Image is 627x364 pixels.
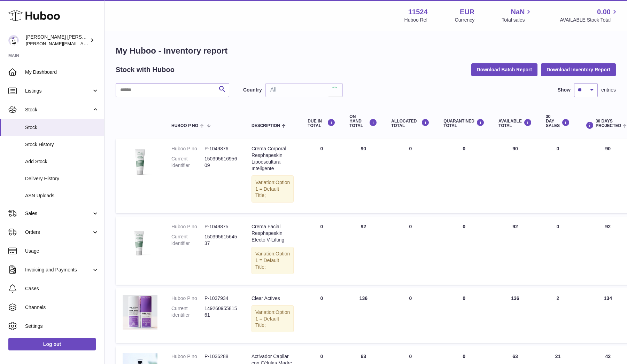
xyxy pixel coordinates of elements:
dd: 15039561564537 [204,234,238,247]
span: 0 [463,146,465,151]
span: Stock [25,124,99,131]
td: 0 [539,139,577,213]
div: [PERSON_NAME] [PERSON_NAME] [26,34,88,47]
dd: P-1049876 [204,145,238,152]
div: Huboo Ref [404,17,428,23]
button: Download Batch Report [471,63,538,76]
td: 0 [384,288,436,343]
div: AVAILABLE Total [498,119,532,128]
strong: 11524 [408,7,428,17]
span: Huboo P no [171,124,198,128]
dd: P-1049875 [204,223,238,230]
span: Listings [25,88,92,94]
div: Clear Actives [251,295,294,302]
div: QUARANTINED Total [443,119,485,128]
div: Crema Facial Resphapeskin Efecto V-Lifting [251,223,294,243]
label: Country [243,87,262,93]
span: Stock History [25,141,99,148]
td: 0 [384,216,436,284]
dt: Huboo P no [171,145,204,152]
span: Settings [25,323,99,330]
span: Orders [25,229,92,236]
span: Option 1 = Default Title; [255,309,290,328]
a: NaN Total sales [502,7,533,23]
dt: Huboo P no [171,223,204,230]
td: 90 [342,139,384,213]
strong: EUR [460,7,474,17]
a: 0.00 AVAILABLE Stock Total [560,7,619,23]
td: 136 [491,288,539,343]
div: 30 DAY SALES [546,114,570,128]
div: Variation: [251,305,294,333]
h2: Stock with Huboo [116,65,175,74]
a: Log out [8,338,96,350]
span: ASN Uploads [25,192,99,199]
div: Crema Corporal Resphapeskin Lipoescultura Inteligente [251,145,294,172]
span: Sales [25,210,92,217]
span: 0 [463,224,465,229]
td: 2 [539,288,577,343]
dt: Current identifier [171,234,204,247]
div: Variation: [251,247,294,274]
span: AVAILABLE Stock Total [560,17,619,23]
span: Description [251,124,280,128]
span: Option 1 = Default Title; [255,180,290,198]
span: NaN [511,7,525,17]
span: 0 [463,354,465,359]
span: 0 [463,295,465,301]
dt: Huboo P no [171,295,204,302]
img: marie@teitv.com [8,35,19,46]
span: Delivery History [25,175,99,182]
img: product image [123,145,157,180]
span: Usage [25,248,99,254]
td: 0 [384,139,436,213]
div: Currency [455,17,475,23]
span: 30 DAYS PROJECTED [596,119,621,128]
dd: P-1037934 [204,295,238,302]
span: Add Stock [25,158,99,165]
h1: My Huboo - Inventory report [116,45,616,56]
span: Option 1 = Default Title; [255,251,290,270]
td: 92 [342,216,384,284]
dd: 14926095581561 [204,305,238,318]
span: entries [601,87,616,93]
span: 0.00 [597,7,611,17]
span: Invoicing and Payments [25,267,92,273]
span: Stock [25,106,92,113]
span: Channels [25,304,99,311]
span: Cases [25,285,99,292]
div: Variation: [251,175,294,203]
dt: Huboo P no [171,353,204,360]
dt: Current identifier [171,305,204,318]
td: 136 [342,288,384,343]
button: Download Inventory Report [541,63,616,76]
div: DUE IN TOTAL [308,119,335,128]
img: product image [123,223,157,261]
td: 0 [539,216,577,284]
td: 0 [301,139,342,213]
td: 0 [301,216,342,284]
span: My Dashboard [25,69,99,76]
div: ALLOCATED Total [391,119,429,128]
dt: Current identifier [171,156,204,169]
td: 92 [491,216,539,284]
td: 90 [491,139,539,213]
td: 0 [301,288,342,343]
dd: P-1036288 [204,353,238,360]
dd: 15039561695609 [204,156,238,169]
label: Show [558,87,571,93]
span: Total sales [502,17,533,23]
div: ON HAND Total [349,114,377,128]
img: product image [123,295,157,330]
span: [PERSON_NAME][EMAIL_ADDRESS][DOMAIN_NAME] [26,41,140,46]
